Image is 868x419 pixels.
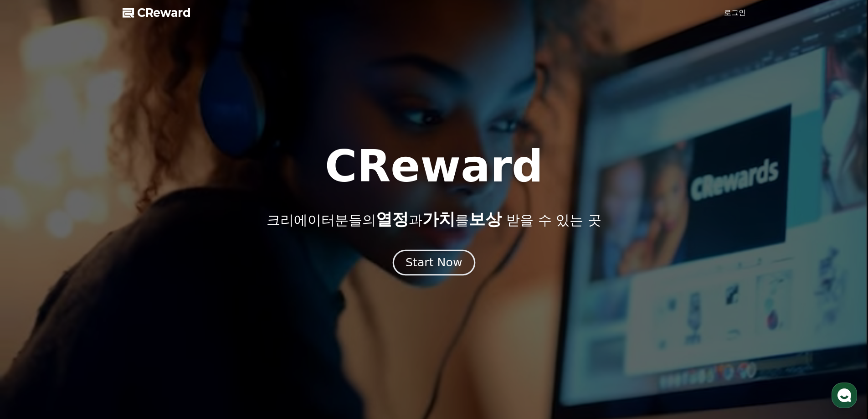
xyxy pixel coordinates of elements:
[118,289,175,312] a: 설정
[395,259,473,268] a: Start Now
[123,5,191,20] a: CReward
[267,210,601,228] p: 크리에이터분들의 과 를 받을 수 있는 곳
[325,145,543,188] h1: CReward
[83,303,94,310] span: 대화
[137,5,191,20] span: CReward
[141,303,152,310] span: 설정
[422,210,455,228] span: 가치
[469,210,502,228] span: 보상
[376,210,409,228] span: 열정
[724,7,746,18] a: 로그인
[3,289,60,312] a: 홈
[393,249,475,275] button: Start Now
[60,289,118,312] a: 대화
[29,303,34,310] span: 홈
[406,255,462,270] div: Start Now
